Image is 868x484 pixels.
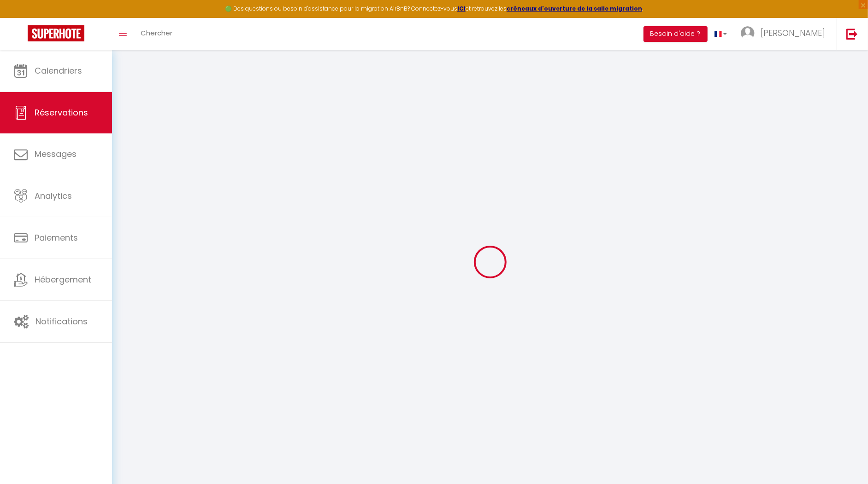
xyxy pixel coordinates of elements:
span: Réservations [35,107,88,118]
a: créneaux d'ouverture de la salle migration [507,5,642,12]
span: Hébergement [35,274,91,285]
a: ICI [457,5,466,12]
img: Super Booking [28,25,84,41]
span: [PERSON_NAME] [761,27,825,39]
span: Calendriers [35,65,82,76]
img: logout [846,28,858,40]
img: ... [741,26,755,40]
button: Ouvrir le widget de chat LiveChat [7,4,35,31]
span: Analytics [35,190,72,202]
span: Notifications [35,316,88,327]
button: Besoin d'aide ? [644,26,708,42]
span: Messages [35,148,77,160]
span: Paiements [35,232,78,243]
a: Chercher [134,18,179,50]
a: ... [PERSON_NAME] [734,18,837,50]
span: Chercher [141,28,172,38]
